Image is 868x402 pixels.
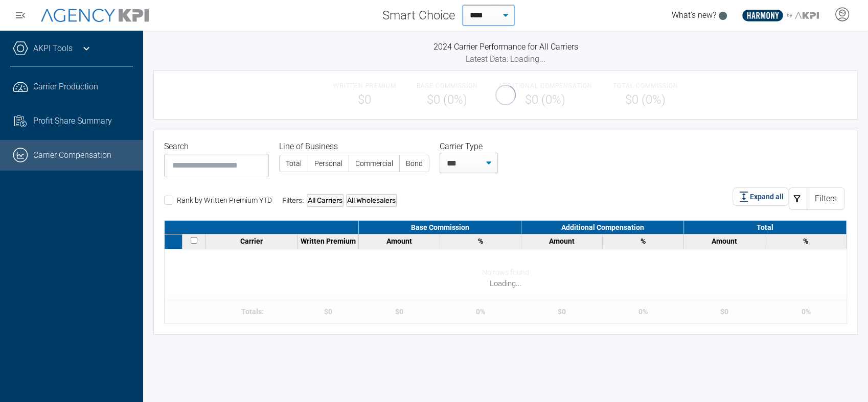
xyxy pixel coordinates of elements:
span: Carrier Production [33,81,98,93]
span: Expand all [750,192,784,202]
span: Smart Choice [382,6,455,25]
label: Rank by Written Premium YTD [164,196,272,204]
label: Personal [308,155,349,172]
div: % [768,237,843,245]
label: Search [164,140,193,153]
div: Additional Compensation [521,221,684,234]
span: Latest Data: Loading... [466,54,545,64]
div: Loading... [165,278,847,290]
div: % [605,237,681,245]
img: AgencyKPI [41,9,149,22]
div: Filters [807,187,844,210]
span: What's new? [672,10,716,20]
div: All Wholesalers [346,194,397,207]
label: Carrier Type [440,140,487,153]
h3: 2024 Carrier Performance for All Carriers [153,41,858,53]
div: Amount [361,237,437,245]
div: Total [684,221,847,234]
div: Written Premium [300,237,356,245]
div: % [443,237,518,245]
div: Amount [687,237,762,245]
label: Total [280,155,308,172]
button: Filters [789,187,844,210]
button: Expand all [733,187,789,206]
div: Base Commission [359,221,521,234]
span: Profit Share Summary [33,115,112,127]
div: Amount [524,237,600,245]
div: oval-loading [494,83,517,107]
legend: Line of Business [279,140,429,153]
label: Bond [400,155,429,172]
a: AKPI Tools [33,42,73,55]
div: Filters: [282,194,397,207]
label: Commercial [349,155,399,172]
div: All Carriers [307,194,344,207]
div: Carrier [208,237,294,245]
